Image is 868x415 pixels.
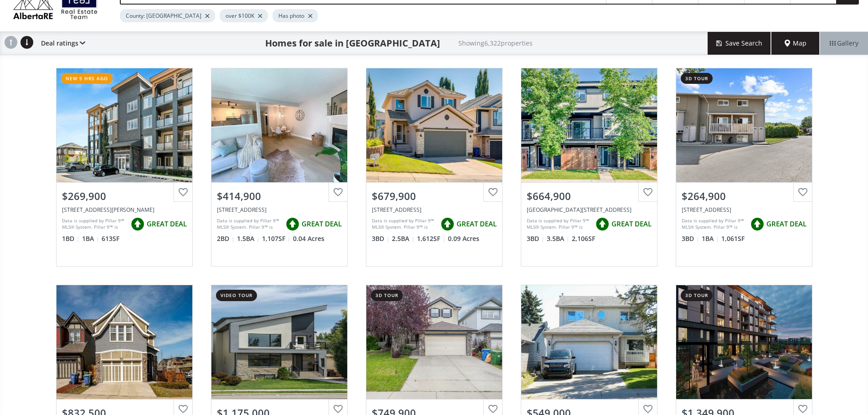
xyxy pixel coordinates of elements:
div: 165 Spring Crescent SW, Calgary, AB T3H3V3 [372,206,497,214]
span: GREAT DEAL [766,219,806,229]
span: 2 BD [217,234,235,243]
div: County: [GEOGRAPHIC_DATA] [120,9,215,22]
span: 3 BD [527,234,544,243]
img: rating icon [438,215,457,233]
div: Deal ratings [36,32,85,55]
span: 3 BD [682,234,699,243]
div: Has photo [272,9,318,22]
span: GREAT DEAL [302,219,342,229]
div: $269,900 [62,189,187,203]
a: $414,900[STREET_ADDRESS]Data is supplied by Pillar 9™ MLS® System. Pillar 9™ is the owner of the ... [202,59,357,276]
img: rating icon [128,215,147,233]
span: Gallery [830,39,858,48]
div: over $100K [220,9,268,22]
button: Save Search [708,32,771,55]
span: 1 BD [62,234,80,243]
h2: Showing 6,322 properties [458,40,533,46]
span: GREAT DEAL [457,219,497,229]
span: 3 BD [372,234,390,243]
a: $664,900[GEOGRAPHIC_DATA][STREET_ADDRESS]Data is supplied by Pillar 9™ MLS® System. Pillar 9™ is ... [512,59,667,276]
div: 16 Millrise Green SW, Calgary, AB T2Y 3E8 [217,206,342,214]
div: 100 Auburn Meadows Manor SE #206, Calgary, AB T3M 3H2 [62,206,187,214]
a: new 9 hrs ago$269,900[STREET_ADDRESS][PERSON_NAME]Data is supplied by Pillar 9™ MLS® System. Pill... [47,59,202,276]
div: $264,900 [682,189,806,203]
div: Map [771,32,820,55]
div: Data is supplied by Pillar 9™ MLS® System. Pillar 9™ is the owner of the copyright in its MLS® Sy... [62,217,126,231]
a: $679,900[STREET_ADDRESS]Data is supplied by Pillar 9™ MLS® System. Pillar 9™ is the owner of the ... [357,59,512,276]
span: 0.04 Acres [293,234,324,243]
span: 1 BA [82,234,99,243]
span: 613 SF [102,234,119,243]
span: 1,612 SF [417,234,446,243]
img: rating icon [593,215,611,233]
span: 0.09 Acres [448,234,479,243]
div: $664,900 [527,189,652,203]
a: 3d tour$264,900[STREET_ADDRESS]Data is supplied by Pillar 9™ MLS® System. Pillar 9™ is the owner ... [667,59,822,276]
span: GREAT DEAL [147,219,187,229]
span: 1,107 SF [262,234,291,243]
img: rating icon [748,215,766,233]
div: Data is supplied by Pillar 9™ MLS® System. Pillar 9™ is the owner of the copyright in its MLS® Sy... [217,217,281,231]
span: 1.5 BA [237,234,260,243]
span: Map [785,39,806,48]
div: Data is supplied by Pillar 9™ MLS® System. Pillar 9™ is the owner of the copyright in its MLS® Sy... [682,217,746,231]
div: 8112 36 Avenue NW #19, Calgary, AB T3B 3P3 [682,206,806,214]
div: Gallery [820,32,868,55]
img: rating icon [283,215,302,233]
div: 1812 47 Street NW, Calgary, AB T3B 0P5 [527,206,652,214]
div: Data is supplied by Pillar 9™ MLS® System. Pillar 9™ is the owner of the copyright in its MLS® Sy... [527,217,591,231]
span: GREAT DEAL [611,219,652,229]
div: $414,900 [217,189,342,203]
span: 1 BA [702,234,719,243]
h1: Homes for sale in [GEOGRAPHIC_DATA] [265,37,440,50]
div: Data is supplied by Pillar 9™ MLS® System. Pillar 9™ is the owner of the copyright in its MLS® Sy... [372,217,436,231]
span: 3.5 BA [547,234,570,243]
span: 2.5 BA [392,234,415,243]
div: $679,900 [372,189,497,203]
span: 1,061 SF [721,234,745,243]
span: 2,106 SF [572,234,595,243]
